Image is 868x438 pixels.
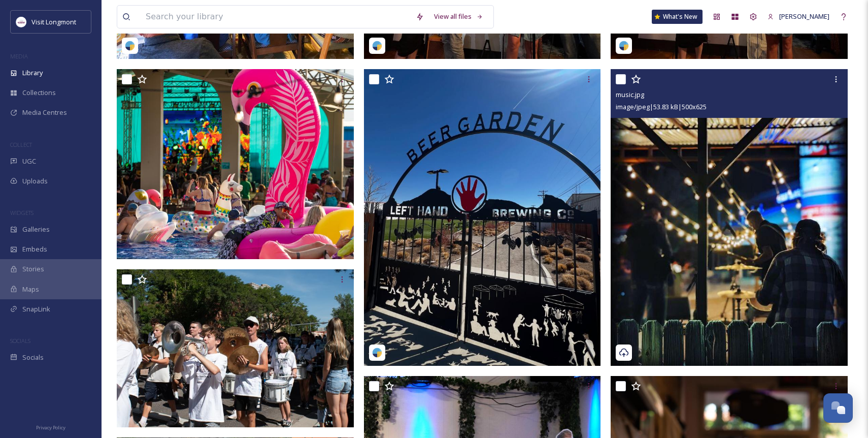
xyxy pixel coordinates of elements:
[22,68,43,78] span: Library
[779,12,829,21] span: [PERSON_NAME]
[10,337,30,345] span: SOCIALS
[22,353,44,362] span: Socials
[117,69,354,259] img: ext_1749530999.85997_robin@wibbybrewing.com-BigSomething-WibbyBrewing-2021-0717-5001-TEV (1).jpg
[22,157,36,166] span: UGC
[22,88,56,98] span: Collections
[364,69,601,366] img: lefthandbrewing-3045850.jpg
[141,6,411,28] input: Search your library
[36,421,65,433] a: Privacy Policy
[762,7,834,26] a: [PERSON_NAME]
[117,269,354,428] img: DSC_0533.jpeg
[125,41,135,51] img: snapsea-logo.png
[652,10,703,24] a: What's New
[616,90,644,99] span: music.jpg
[823,393,853,423] button: Open Chat
[22,264,44,274] span: Stories
[16,17,26,27] img: longmont.jpg
[611,69,848,366] img: music.jpg
[10,52,28,60] span: MEDIA
[10,141,32,148] span: COLLECT
[31,17,76,26] span: Visit Longmont
[22,304,50,314] span: SnapLink
[616,102,707,111] span: image/jpeg | 53.83 kB | 500 x 625
[22,176,48,186] span: Uploads
[22,285,39,294] span: Maps
[22,108,67,117] span: Media Centres
[22,225,50,234] span: Galleries
[22,244,47,254] span: Embeds
[619,41,629,51] img: snapsea-logo.png
[36,424,65,431] span: Privacy Policy
[429,7,488,26] a: View all files
[372,348,382,358] img: snapsea-logo.png
[372,41,382,51] img: snapsea-logo.png
[10,209,34,216] span: WIDGETS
